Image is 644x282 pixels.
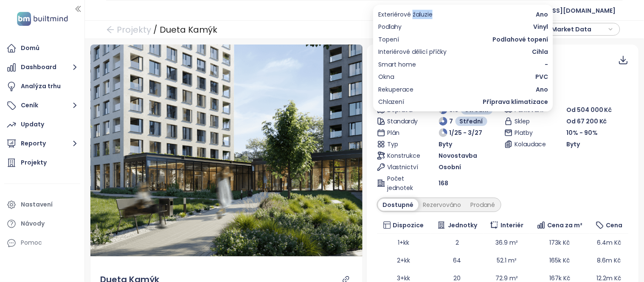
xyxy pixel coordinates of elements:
td: 1+kk [377,234,431,251]
div: Pomoc [21,237,42,248]
td: 2+kk [377,251,431,269]
span: Jednotky [448,221,477,230]
span: Příprava klimatizace [483,97,548,106]
span: Interiérové dělicí příčky [378,47,447,56]
span: Střední [460,117,483,126]
span: Rekuperace [378,85,413,94]
span: Od 504 000 Kč [566,106,612,114]
span: Podlahové topení [492,35,548,44]
span: Vinyl [533,22,548,31]
a: Nastavení [4,196,80,213]
button: Ceník [4,97,80,114]
button: Reporty [4,135,80,152]
span: Od 67 200 Kč [566,117,607,126]
div: Updaty [21,119,44,130]
div: Nastavení [21,199,53,210]
span: Cena za m² [548,221,583,230]
span: Dispozice [393,221,424,230]
span: Byty [566,140,580,149]
span: Cena [606,221,623,230]
a: Analýza trhu [4,78,80,95]
span: Ano [536,85,548,94]
span: 1/25 - 3/27 [450,128,483,137]
div: Návody [21,218,45,229]
div: Pomoc [4,235,80,251]
button: Dashboard [4,59,80,76]
div: Dostupné [378,199,419,211]
a: Updaty [4,116,80,133]
div: Domů [21,43,39,53]
span: Byty [439,140,453,149]
span: arrow-left [106,25,115,34]
span: Sklep [515,117,546,126]
span: 173k Kč [550,238,570,247]
div: Dueta Kamýk [160,22,217,37]
td: 52.1 m² [484,251,530,269]
span: Okna [378,72,394,81]
a: Projekty [4,154,80,171]
span: Kolaudace [515,140,546,149]
span: Vlastnictví [388,162,419,172]
span: Interiér [501,221,523,230]
div: Rezervováno [419,199,466,211]
span: Plán [388,128,419,137]
span: Ano [536,10,548,19]
a: arrow-left Projekty [106,22,151,37]
div: button [540,23,616,36]
span: Market Data [551,23,606,36]
span: [DOMAIN_NAME][EMAIL_ADDRESS][DOMAIN_NAME] [455,0,616,21]
div: Prodané [466,199,500,211]
span: 168 [439,179,449,188]
td: 36.9 m² [484,234,530,251]
span: Chlazení [378,97,404,106]
div: Projekty [21,157,47,168]
div: / [153,22,157,37]
div: Analýza trhu [21,81,61,92]
span: 165k Kč [550,256,570,265]
span: Osobní [439,162,461,172]
td: 64 [431,251,484,269]
span: 8.6m Kč [597,256,621,265]
span: Exteriérové žaluzie [378,10,433,19]
span: Počet jednotek [388,174,419,193]
span: - [545,60,548,69]
span: 7 [450,117,453,126]
span: Topení [378,35,399,44]
span: Novostavba [439,151,478,160]
span: Typ [388,140,419,149]
span: Konstrukce [388,151,419,160]
span: Standardy [388,117,419,126]
a: Domů [4,40,80,57]
span: Cihla [532,47,548,56]
span: Podlahy [378,22,402,31]
td: 2 [431,234,484,251]
span: 6.4m Kč [597,238,621,247]
span: 10% - 90% [566,128,598,137]
a: Návody [4,215,80,232]
span: Smart home [378,60,416,69]
img: logo [14,10,70,28]
span: Platby [515,128,546,137]
span: PVC [535,72,548,81]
